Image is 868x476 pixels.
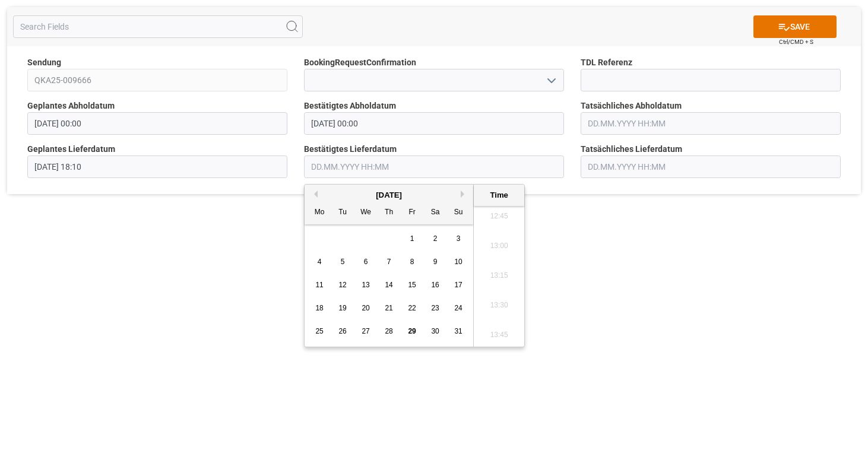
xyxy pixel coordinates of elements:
span: 17 [454,281,462,289]
span: 18 [315,304,323,312]
span: 1 [410,234,414,243]
span: 24 [454,304,462,312]
div: Mo [312,205,327,220]
div: We [359,205,373,220]
div: Choose Sunday, August 17th, 2025 [451,278,466,293]
div: Choose Thursday, August 28th, 2025 [382,324,397,339]
div: Choose Friday, August 29th, 2025 [405,324,420,339]
div: Choose Tuesday, August 5th, 2025 [335,255,350,269]
input: DD.MM.YYYY HH:MM [304,112,564,135]
span: Bestätigtes Lieferdatum [304,143,397,156]
div: Choose Thursday, August 21st, 2025 [382,301,397,316]
span: 29 [408,327,416,335]
input: Search Fields [13,15,303,38]
input: DD.MM.YYYY HH:MM [581,156,841,178]
input: DD.MM.YYYY HH:MM [304,156,564,178]
span: 26 [338,327,346,335]
div: Fr [405,205,420,220]
span: 16 [431,281,439,289]
span: Geplantes Lieferdatum [27,143,115,156]
div: Choose Thursday, August 14th, 2025 [382,278,397,293]
input: DD.MM.YYYY HH:MM [27,156,287,178]
div: Choose Wednesday, August 13th, 2025 [359,278,373,293]
div: Choose Thursday, August 7th, 2025 [382,255,397,269]
span: 3 [457,234,461,243]
span: 22 [408,304,416,312]
span: 9 [433,258,438,266]
span: Geplantes Abholdatum [27,100,115,112]
input: DD.MM.YYYY HH:MM [581,112,841,135]
div: Choose Monday, August 18th, 2025 [312,301,327,316]
span: 13 [362,281,369,289]
span: Bestätigtes Abholdatum [304,100,396,112]
div: Choose Sunday, August 31st, 2025 [451,324,466,339]
div: Choose Sunday, August 3rd, 2025 [451,231,466,246]
span: 7 [387,258,391,266]
span: 23 [431,304,439,312]
div: Choose Friday, August 22nd, 2025 [405,301,420,316]
span: Tatsächliches Lieferdatum [581,143,682,156]
span: 21 [385,304,392,312]
span: 10 [454,258,462,266]
div: Su [451,205,466,220]
div: Choose Monday, August 25th, 2025 [312,324,327,339]
div: Tu [335,205,350,220]
span: Tatsächliches Abholdatum [581,100,682,112]
span: 11 [315,281,323,289]
span: 14 [385,281,392,289]
div: Choose Sunday, August 24th, 2025 [451,301,466,316]
span: 6 [364,258,368,266]
div: Time [477,189,521,201]
button: Previous Month [311,191,318,198]
div: Choose Wednesday, August 20th, 2025 [359,301,373,316]
div: Choose Saturday, August 23rd, 2025 [428,301,443,316]
span: 20 [362,304,369,312]
div: Choose Saturday, August 30th, 2025 [428,324,443,339]
span: 25 [315,327,323,335]
span: 5 [341,258,345,266]
div: Choose Friday, August 8th, 2025 [405,255,420,269]
div: Sa [428,205,443,220]
span: 4 [318,258,322,266]
span: 31 [454,327,462,335]
div: Choose Friday, August 1st, 2025 [405,231,420,246]
span: TDL Referenz [581,56,632,69]
span: 12 [338,281,346,289]
span: 27 [362,327,369,335]
span: 2 [433,234,438,243]
span: 8 [410,258,414,266]
span: 15 [408,281,416,289]
div: Choose Monday, August 4th, 2025 [312,255,327,269]
span: BookingRequestConfirmation [304,56,416,69]
div: Choose Friday, August 15th, 2025 [405,278,420,293]
div: [DATE] [305,189,473,201]
div: Choose Saturday, August 2nd, 2025 [428,231,443,246]
div: Choose Tuesday, August 26th, 2025 [335,324,350,339]
div: Choose Saturday, August 16th, 2025 [428,278,443,293]
span: 28 [385,327,392,335]
div: Choose Tuesday, August 12th, 2025 [335,278,350,293]
div: Th [382,205,397,220]
button: open menu [542,71,560,90]
button: Next Month [461,191,468,198]
button: SAVE [753,15,837,38]
div: month 2025-08 [308,227,470,343]
div: Choose Wednesday, August 27th, 2025 [359,324,373,339]
span: Sendung [27,56,61,69]
div: Choose Monday, August 11th, 2025 [312,278,327,293]
span: 30 [431,327,439,335]
div: Choose Tuesday, August 19th, 2025 [335,301,350,316]
span: Ctrl/CMD + S [779,37,813,46]
div: Choose Saturday, August 9th, 2025 [428,255,443,269]
div: Choose Sunday, August 10th, 2025 [451,255,466,269]
div: Choose Wednesday, August 6th, 2025 [359,255,373,269]
span: 19 [338,304,346,312]
input: DD.MM.YYYY HH:MM [27,112,287,135]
